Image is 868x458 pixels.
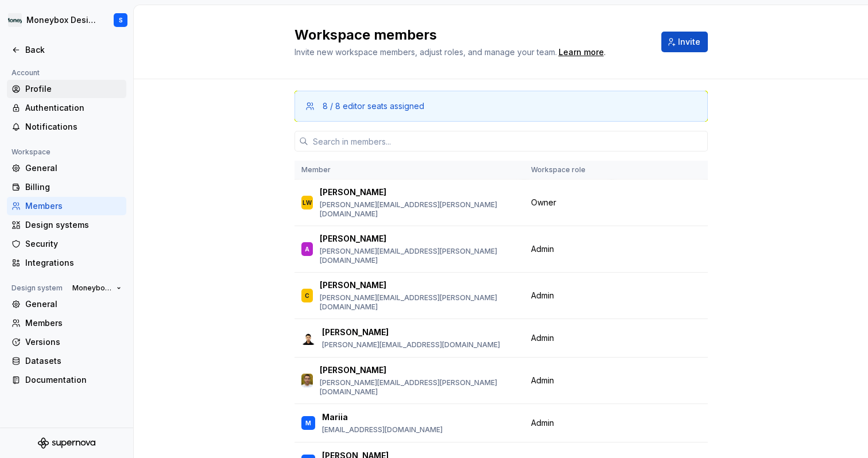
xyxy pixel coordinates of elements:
[294,161,524,180] th: Member
[322,425,443,434] p: [EMAIL_ADDRESS][DOMAIN_NAME]
[38,437,95,449] svg: Supernova Logo
[323,100,424,112] div: 8 / 8 editor seats assigned
[320,200,517,219] p: [PERSON_NAME][EMAIL_ADDRESS][PERSON_NAME][DOMAIN_NAME]
[7,178,126,196] a: Billing
[8,13,22,27] img: c17557e8-ebdc-49e2-ab9e-7487adcf6d53.png
[7,145,55,159] div: Workspace
[25,298,122,310] div: General
[308,131,708,152] input: Search in members...
[25,336,122,348] div: Versions
[7,118,126,136] a: Notifications
[320,364,386,376] p: [PERSON_NAME]
[25,200,122,212] div: Members
[7,281,67,295] div: Design system
[322,340,500,350] p: [PERSON_NAME][EMAIL_ADDRESS][DOMAIN_NAME]
[559,46,604,58] a: Learn more
[7,254,126,272] a: Integrations
[119,15,123,25] div: S
[305,290,309,301] div: C
[7,41,126,59] a: Back
[531,197,556,208] span: Owner
[301,374,313,387] img: Jamie
[320,280,386,291] p: [PERSON_NAME]
[25,317,122,329] div: Members
[294,47,557,57] span: Invite new workspace members, adjust roles, and manage your team.
[25,162,122,174] div: General
[531,332,554,344] span: Admin
[7,66,44,80] div: Account
[557,48,606,57] span: .
[26,14,100,26] div: Moneybox Design System
[305,243,309,255] div: A
[7,159,126,177] a: General
[7,314,126,332] a: Members
[524,161,612,180] th: Workspace role
[531,243,554,255] span: Admin
[320,187,386,198] p: [PERSON_NAME]
[322,412,348,423] p: Mariia
[531,290,554,301] span: Admin
[25,374,122,386] div: Documentation
[678,36,700,48] span: Invite
[320,378,517,397] p: [PERSON_NAME][EMAIL_ADDRESS][PERSON_NAME][DOMAIN_NAME]
[531,375,554,386] span: Admin
[7,197,126,215] a: Members
[7,333,126,351] a: Versions
[7,235,126,253] a: Security
[25,219,122,231] div: Design systems
[7,352,126,370] a: Datasets
[25,181,122,193] div: Billing
[2,7,131,33] button: Moneybox Design SystemS
[25,102,122,114] div: Authentication
[25,257,122,269] div: Integrations
[661,32,708,52] button: Invite
[7,216,126,234] a: Design systems
[25,355,122,367] div: Datasets
[72,284,112,293] span: Moneybox Design System
[7,295,126,313] a: General
[301,331,315,345] img: Derek
[320,293,517,312] p: [PERSON_NAME][EMAIL_ADDRESS][PERSON_NAME][DOMAIN_NAME]
[320,233,386,244] p: [PERSON_NAME]
[25,121,122,133] div: Notifications
[320,247,517,265] p: [PERSON_NAME][EMAIL_ADDRESS][PERSON_NAME][DOMAIN_NAME]
[294,26,648,44] h2: Workspace members
[322,327,389,338] p: [PERSON_NAME]
[305,417,311,429] div: M
[7,99,126,117] a: Authentication
[303,197,312,208] div: LW
[7,371,126,389] a: Documentation
[25,83,122,95] div: Profile
[531,417,554,429] span: Admin
[7,80,126,98] a: Profile
[25,238,122,250] div: Security
[25,44,122,56] div: Back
